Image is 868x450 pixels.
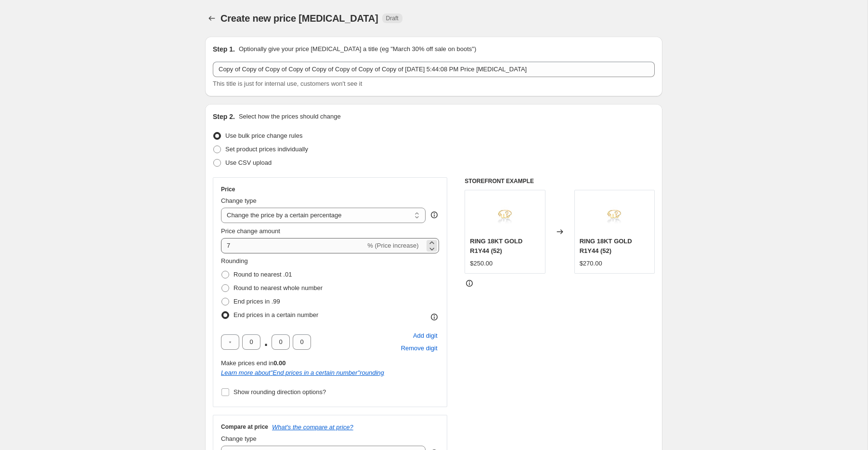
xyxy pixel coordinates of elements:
[233,298,280,305] span: End prices in .99
[213,62,655,77] input: 30% off holiday sale
[239,112,341,121] p: Select how the prices should change
[213,44,235,54] h2: Step 1.
[221,435,257,442] span: Change type
[221,369,384,376] a: Learn more about"End prices in a certain number"rounding
[580,238,632,254] span: RING 18KT GOLD R1Y44 (52)
[400,342,439,355] button: Remove placeholder
[225,159,272,166] span: Use CSV upload
[205,12,219,25] button: Price change jobs
[221,257,248,265] span: Rounding
[465,177,655,185] h6: STOREFRONT EXAMPLE
[470,260,492,267] span: $250.00
[272,334,290,350] input: ﹡
[401,344,438,353] span: Remove digit
[412,330,439,342] button: Add placeholder
[239,44,476,54] p: Optionally give your price [MEDICAL_DATA] a title (eg "March 30% off sale on boots")
[213,80,362,87] span: This title is just for internal use, customers won't see it
[293,334,311,350] input: ﹡
[221,227,280,235] span: Price change amount
[486,195,524,234] img: 9_1_02d29f12-bce6-4c18-be91-3791cc3f437b_80x.jpg
[580,260,602,267] span: $270.00
[470,238,522,254] span: RING 18KT GOLD R1Y44 (52)
[233,284,323,291] span: Round to nearest whole number
[221,423,268,431] h3: Compare at price
[221,197,257,204] span: Change type
[221,238,365,253] input: -15
[273,359,285,367] b: 0.00
[595,195,634,234] img: 9_1_02d29f12-bce6-4c18-be91-3791cc3f437b_80x.jpg
[272,424,353,431] button: What's the compare at price?
[221,185,235,193] h3: Price
[242,334,260,350] input: ﹡
[221,369,384,376] i: Learn more about " End prices in a certain number " rounding
[233,388,326,396] span: Show rounding direction options?
[225,146,308,153] span: Set product prices individually
[386,14,399,22] span: Draft
[221,359,285,367] span: Make prices end in
[413,331,438,341] span: Add digit
[220,13,378,24] span: Create new price [MEDICAL_DATA]
[233,311,318,318] span: End prices in a certain number
[367,242,418,249] span: % (Price increase)
[429,210,439,220] div: help
[233,271,292,278] span: Round to nearest .01
[213,112,235,121] h2: Step 2.
[221,334,239,350] input: ﹡
[225,132,302,139] span: Use bulk price change rules
[263,334,269,350] span: .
